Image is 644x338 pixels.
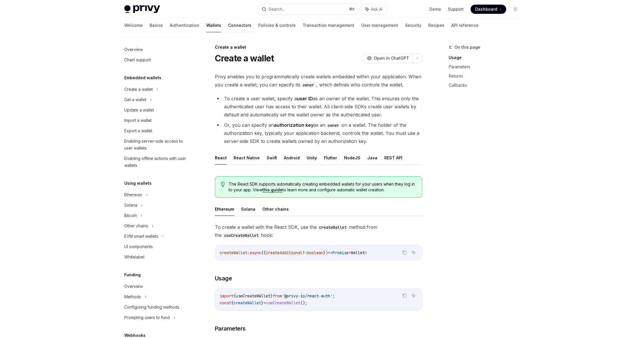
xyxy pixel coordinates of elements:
[124,180,152,187] h5: Using wallets
[124,212,137,219] div: Bitcoin
[120,302,193,312] a: Configuring funding methods
[215,202,234,216] button: Ethereum
[215,324,246,333] span: Parameters
[124,304,179,311] div: Configuring funding methods
[124,283,143,290] div: Overview
[428,18,444,32] a: Recipes
[124,191,142,198] div: Ethereum
[124,5,160,13] img: light logo
[206,18,221,32] a: Wallets
[261,300,263,305] span: }
[363,53,412,63] button: Open in ChatGPT
[247,250,250,255] span: :
[124,243,153,250] div: UI components
[120,55,193,65] a: Chain support
[124,56,151,63] div: Chain support
[449,71,525,81] a: Returns
[262,202,289,216] button: Other chains
[262,187,282,192] a: this guide
[124,127,152,134] div: Export a wallet
[300,300,307,305] span: ();
[124,293,141,300] div: Methods
[511,5,520,14] button: Toggle dark mode
[303,18,354,32] a: Transaction management
[120,105,193,115] a: Update a wallet
[222,232,261,239] code: useCreateWallet
[451,18,479,32] a: API reference
[241,202,255,216] button: Solana
[263,300,266,305] span: =
[124,138,190,152] div: Enabling server-side access to user wallets
[236,293,270,299] span: useCreateWallet
[124,96,146,103] div: Get a wallet
[365,250,367,255] span: >
[261,250,266,255] span: ({
[284,151,300,165] button: Android
[124,314,170,321] div: Prompting users to fund
[410,292,417,299] button: Ask AI
[215,95,422,119] li: To create a user wallet, specify a as an owner of the wallet. This ensures only the authenticated...
[274,122,314,128] strong: authorization key
[300,82,316,88] code: owner
[371,6,383,12] span: Ask AI
[215,53,274,63] h1: Create a wallet
[124,233,158,240] div: EVM smart wallets
[231,300,234,305] span: {
[258,4,358,14] button: Search...⌘K
[215,223,422,239] span: To create a wallet with the React SDK, use the method from the hook:
[317,224,349,231] code: createWallet
[361,4,387,14] button: Ask AI
[120,136,193,153] a: Enabling server-side access to user wallets
[303,250,307,255] span: ?:
[351,250,365,255] span: Wallet
[124,46,143,53] div: Overview
[270,293,273,299] span: }
[267,151,277,165] button: Swift
[215,44,422,50] div: Create a wallet
[120,44,193,55] a: Overview
[269,6,285,13] div: Search...
[325,122,341,129] code: owner
[367,151,377,165] button: Java
[282,293,332,299] span: '@privy-io/react-auth'
[471,5,506,14] a: Dashboard
[120,153,193,171] a: Enabling offline actions with user wallets
[475,6,497,12] span: Dashboard
[220,250,247,255] span: createWallet
[124,117,152,124] div: Import a wallet
[266,250,303,255] span: createAdditional
[449,62,525,71] a: Parameters
[297,96,313,101] strong: user ID
[384,151,402,165] button: REST API
[344,151,360,165] button: NodeJS
[221,182,225,187] svg: Tip
[234,151,260,165] button: React Native
[349,7,355,12] span: ⌘ K
[229,181,416,193] span: The React SDK supports automatically creating embedded wallets for your users when they log in to...
[120,115,193,126] a: Import a wallet
[405,18,421,32] a: Security
[124,18,143,32] a: Welcome
[150,18,163,32] a: Basics
[215,121,422,145] li: Or, you can specify an as an on a wallet. The holder of the authorization key, typically your app...
[332,250,349,255] span: Promise
[215,73,422,89] span: Privy enables you to programmatically create wallets embedded within your application. When you c...
[120,252,193,262] a: Whitelabel
[324,151,337,165] button: Flutter
[401,249,408,256] button: Copy the contents from the code block
[170,18,199,32] a: Authentication
[124,155,190,169] div: Enabling offline actions with user wallets
[250,250,261,255] span: async
[124,86,153,93] div: Create a wallet
[220,300,231,305] span: const
[454,44,480,51] span: On this page
[234,293,236,299] span: {
[349,250,351,255] span: <
[449,53,525,62] a: Usage
[220,293,234,299] span: import
[124,107,154,114] div: Update a wallet
[374,55,409,61] span: Open in ChatGPT
[332,293,335,299] span: ;
[307,250,323,255] span: boolean
[234,300,261,305] span: createWallet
